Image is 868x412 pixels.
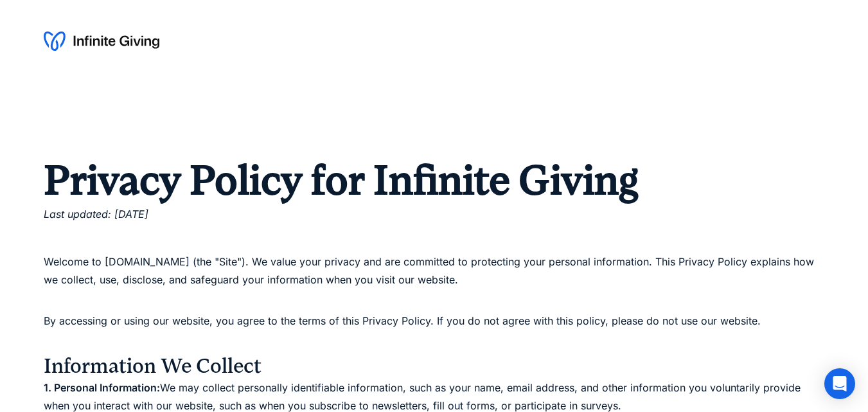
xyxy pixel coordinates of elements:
em: Last updated: [DATE] [44,208,148,220]
h3: Information We Collect [44,354,825,379]
p: ‍ [44,229,825,247]
strong: 1. Personal Information: [44,381,160,394]
p: Welcome to [DOMAIN_NAME] (the "Site"). We value your privacy and are committed to protecting your... [44,253,825,306]
strong: Privacy Policy for Infinite Giving [44,156,638,204]
p: By accessing or using our website, you agree to the terms of this Privacy Policy. If you do not a... [44,312,825,347]
div: Open Intercom Messenger [824,368,855,399]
